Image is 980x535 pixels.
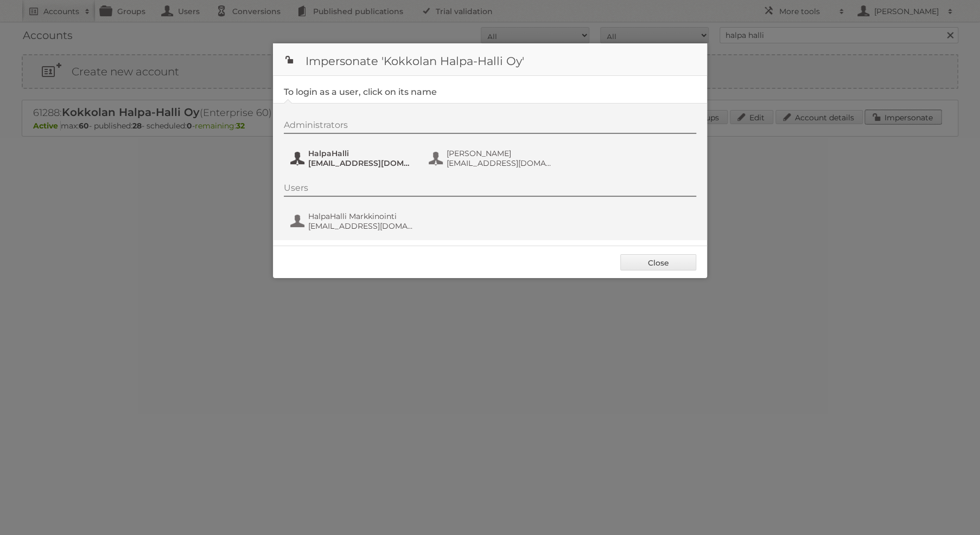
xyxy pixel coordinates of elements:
button: HalpaHalli [EMAIL_ADDRESS][DOMAIN_NAME] [289,147,417,169]
span: [EMAIL_ADDRESS][DOMAIN_NAME] [308,158,413,168]
div: Users [284,183,696,197]
a: Close [620,254,696,270]
span: [EMAIL_ADDRESS][DOMAIN_NAME] [447,158,552,168]
button: HalpaHalli Markkinointi [EMAIL_ADDRESS][DOMAIN_NAME] [289,210,417,232]
span: [PERSON_NAME] [447,149,552,158]
h1: Impersonate 'Kokkolan Halpa-Halli Oy' [273,43,707,76]
span: HalpaHalli Markkinointi [308,211,413,221]
div: Administrators [284,120,696,134]
button: [PERSON_NAME] [EMAIL_ADDRESS][DOMAIN_NAME] [428,147,555,169]
span: HalpaHalli [308,149,413,158]
span: [EMAIL_ADDRESS][DOMAIN_NAME] [308,221,413,231]
legend: To login as a user, click on its name [284,87,437,97]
